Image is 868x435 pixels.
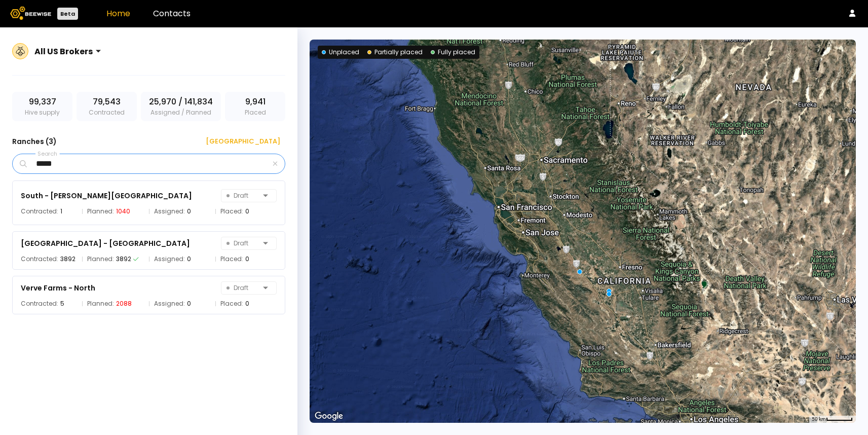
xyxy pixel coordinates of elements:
span: Draft [227,190,259,202]
div: Verve Farms - North [21,282,95,294]
div: South - [PERSON_NAME][GEOGRAPHIC_DATA] [21,190,192,202]
span: Placed: [220,254,243,264]
h3: Ranches ( 3 ) [12,134,57,149]
div: 3892 [116,254,131,264]
span: Contracted: [21,254,58,264]
div: Beta [57,8,78,20]
span: Planned: [87,254,114,264]
button: Map Scale: 50 km per 49 pixels [809,416,856,423]
a: Contacts [153,8,191,19]
div: Placed [225,92,285,121]
a: Open this area in Google Maps (opens a new window) [312,410,346,423]
div: Contracted [77,92,137,121]
div: 0 [245,206,249,216]
span: Planned: [87,206,114,216]
div: All US Brokers [34,45,93,58]
span: Assigned: [154,254,185,264]
div: 0 [245,299,249,309]
div: 1040 [116,206,130,216]
div: Assigned / Planned [141,92,221,121]
div: 5 [60,299,64,309]
span: Placed: [220,206,243,216]
span: Draft [227,237,259,249]
div: 0 [245,254,249,264]
span: 25,970 / 141,834 [149,96,213,108]
div: 3892 [60,254,76,264]
span: 50 km [812,416,826,422]
img: Google [312,410,346,423]
span: Assigned: [154,206,185,216]
a: Home [106,8,130,19]
span: Contracted: [21,299,58,309]
span: 9,941 [245,96,266,108]
div: Hive supply [12,92,72,121]
span: Assigned: [154,299,185,309]
div: 0 [187,299,191,309]
span: 79,543 [93,96,121,108]
div: 2088 [116,299,132,309]
div: Unplaced [322,48,359,57]
button: [GEOGRAPHIC_DATA] [194,133,285,150]
img: Beewise logo [10,7,51,20]
div: 0 [187,254,191,264]
span: Placed: [220,299,243,309]
span: Planned: [87,299,114,309]
div: 1 [60,206,62,216]
div: Partially placed [367,48,423,57]
div: [GEOGRAPHIC_DATA] - [GEOGRAPHIC_DATA] [21,237,190,249]
div: 0 [187,206,191,216]
span: Draft [227,282,259,294]
div: Fully placed [431,48,475,57]
div: [GEOGRAPHIC_DATA] [199,136,280,147]
span: Contracted: [21,206,58,216]
span: 99,337 [29,96,56,108]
